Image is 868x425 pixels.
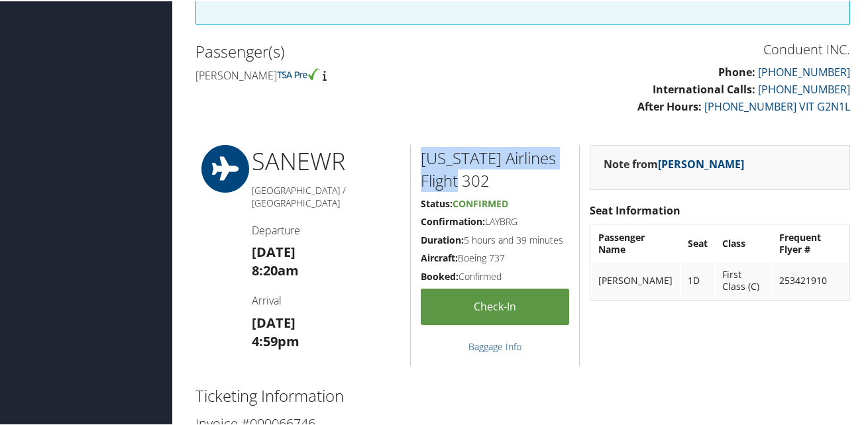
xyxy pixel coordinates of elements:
[681,261,714,297] td: 1D
[421,269,459,281] strong: Booked:
[658,156,744,170] a: [PERSON_NAME]
[773,261,848,297] td: 253421910
[773,224,848,260] th: Frequent Flyer #
[252,260,299,278] strong: 8:20am
[252,242,296,260] strong: [DATE]
[421,250,458,263] strong: Aircraft:
[252,222,401,236] h4: Departure
[252,144,401,177] h1: SAN EWR
[590,202,680,216] strong: Seat Information
[604,156,744,170] strong: Note from
[421,232,464,245] strong: Duration:
[195,67,513,81] h4: [PERSON_NAME]
[277,67,320,79] img: tsa-precheck.png
[758,81,850,95] a: [PHONE_NUMBER]
[758,64,850,78] a: [PHONE_NUMBER]
[533,39,850,58] h3: Conduent INC.
[421,214,485,226] strong: Confirmation:
[252,183,401,209] h5: [GEOGRAPHIC_DATA] / [GEOGRAPHIC_DATA]
[592,261,680,297] td: [PERSON_NAME]
[195,39,513,62] h2: Passenger(s)
[421,146,569,190] h2: [US_STATE] Airlines Flight 302
[716,224,771,260] th: Class
[252,312,296,330] strong: [DATE]
[195,383,850,406] h2: Ticketing Information
[421,214,569,227] h5: LAYBRG
[421,232,569,246] h5: 5 hours and 39 minutes
[252,292,401,307] h4: Arrival
[252,331,299,349] strong: 4:59pm
[716,261,771,297] td: First Class (C)
[681,224,714,260] th: Seat
[453,196,508,209] span: Confirmed
[592,224,680,260] th: Passenger Name
[718,64,755,78] strong: Phone:
[421,269,569,282] h5: Confirmed
[468,339,521,352] a: Baggage Info
[637,98,702,113] strong: After Hours:
[704,98,850,113] a: [PHONE_NUMBER] VIT G2N1L
[421,196,453,209] strong: Status:
[421,250,569,263] h5: Boeing 737
[653,81,755,95] strong: International Calls:
[421,287,569,324] a: Check-in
